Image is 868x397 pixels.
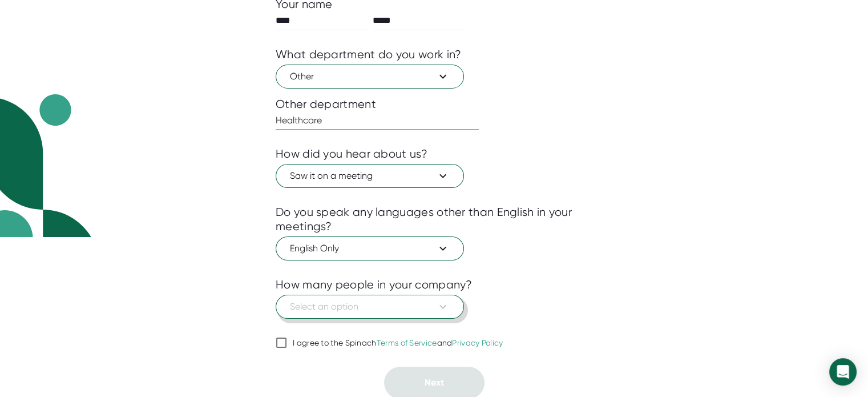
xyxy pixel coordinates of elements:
input: What department? [276,111,479,130]
div: How did you hear about us? [276,147,427,161]
div: Do you speak any languages other than English in your meetings? [276,205,592,234]
a: Terms of Service [377,338,437,347]
div: How many people in your company? [276,278,473,292]
button: Other [276,65,464,89]
button: Select an option [276,295,464,319]
span: Select an option [290,300,450,314]
div: What department do you work in? [276,47,461,62]
span: Saw it on a meeting [290,169,450,183]
span: English Only [290,242,450,255]
span: Next [425,377,444,388]
div: Other department [276,97,592,111]
button: English Only [276,236,464,260]
span: Other [290,70,450,83]
div: I agree to the Spinach and [293,338,503,348]
div: Open Intercom Messenger [829,358,857,386]
a: Privacy Policy [452,338,503,347]
button: Saw it on a meeting [276,164,464,188]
